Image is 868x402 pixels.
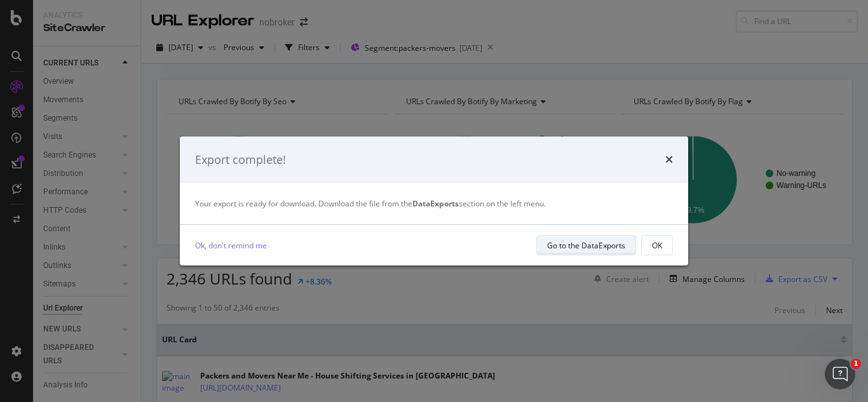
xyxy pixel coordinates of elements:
div: modal [180,137,688,266]
span: 1 [851,359,861,369]
button: OK [641,235,673,255]
iframe: Intercom live chat [825,359,855,389]
strong: DataExports [412,198,459,209]
div: Your export is ready for download. Download the file from the [195,198,673,209]
div: OK [652,240,662,251]
div: Export complete! [195,152,286,168]
button: Go to the DataExports [536,235,636,255]
div: times [665,152,673,168]
div: Go to the DataExports [547,240,625,251]
a: Ok, don't remind me [195,239,267,252]
span: section on the left menu. [412,198,546,209]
